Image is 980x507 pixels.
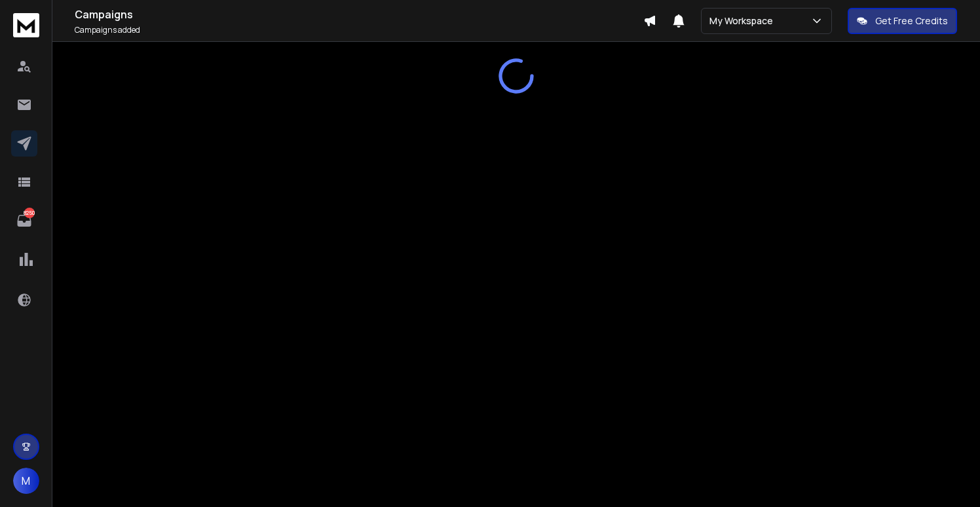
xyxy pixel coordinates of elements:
[875,14,948,28] p: Get Free Credits
[75,7,643,22] h1: Campaigns
[75,25,643,35] p: Campaigns added
[709,14,778,28] p: My Workspace
[24,208,35,218] p: 8250
[13,468,39,494] button: M
[848,8,957,34] button: Get Free Credits
[11,208,37,234] a: 8250
[13,13,39,37] img: logo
